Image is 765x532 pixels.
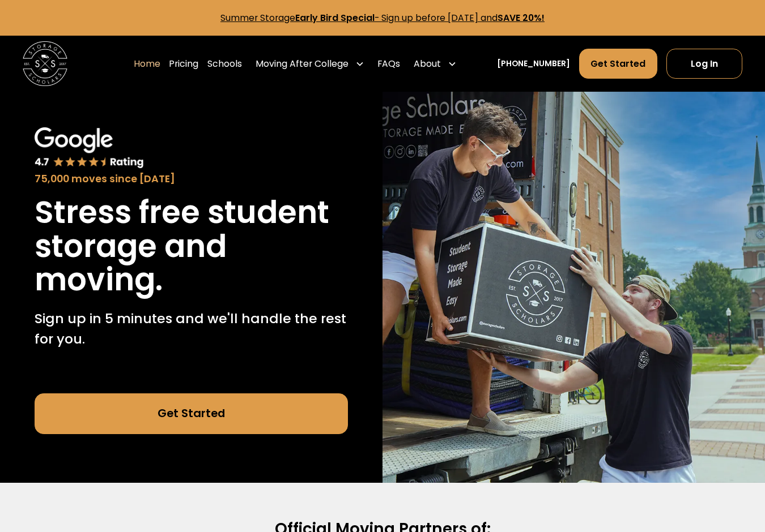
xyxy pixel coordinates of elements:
strong: SAVE 20%! [498,11,545,24]
a: Pricing [169,48,198,79]
strong: Early Bird Special [295,11,375,24]
a: Summer StorageEarly Bird Special- Sign up before [DATE] andSAVE 20%! [220,11,545,24]
a: [PHONE_NUMBER] [497,58,570,70]
a: FAQs [377,48,400,79]
div: Moving After College [256,57,348,71]
a: Home [134,48,160,79]
a: Schools [207,48,242,79]
div: 75,000 moves since [DATE] [35,171,348,187]
a: Get Started [579,49,658,79]
img: Google 4.7 star rating [35,127,144,169]
a: Log In [666,49,742,79]
p: Sign up in 5 minutes and we'll handle the rest for you. [35,308,348,349]
img: Storage Scholars main logo [23,41,67,86]
div: About [414,57,441,71]
img: Storage Scholars makes moving and storage easy. [382,92,765,483]
a: Get Started [35,393,348,434]
h1: Stress free student storage and moving. [35,196,348,297]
